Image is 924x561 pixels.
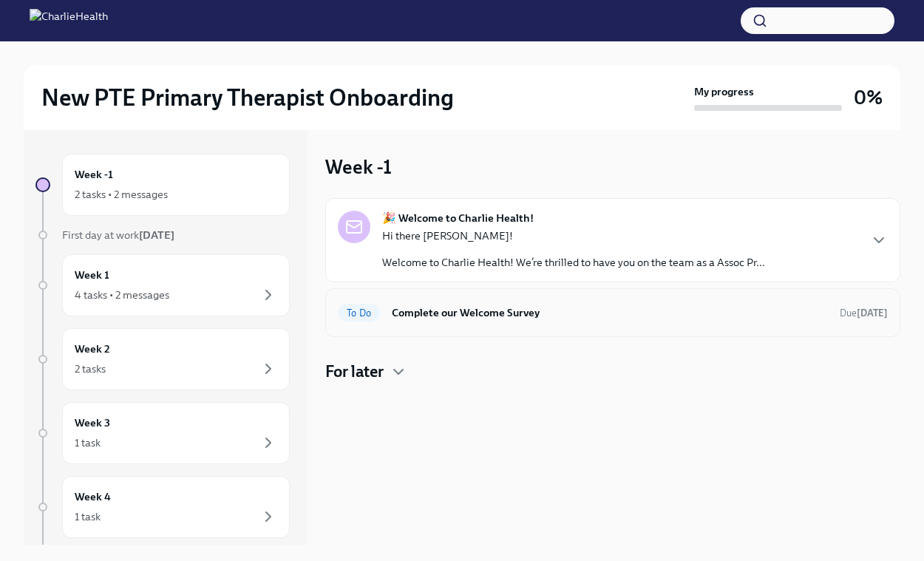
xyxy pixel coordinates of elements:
[62,228,174,242] span: First day at work
[338,307,380,319] span: To Do
[382,255,765,270] p: Welcome to Charlie Health! We’re thrilled to have you on the team as a Assoc Pr...
[325,361,384,383] h4: For later
[35,154,290,216] a: Week -12 tasks • 2 messages
[139,228,174,242] strong: [DATE]
[35,402,290,464] a: Week 31 task
[840,306,888,320] span: September 24th, 2025 07:00
[35,228,290,242] a: First day at work[DATE]
[75,267,109,283] h6: Week 1
[75,187,168,202] div: 2 tasks • 2 messages
[325,154,392,180] h3: Week -1
[30,9,108,33] img: CharlieHealth
[857,307,888,319] strong: [DATE]
[75,415,110,431] h6: Week 3
[75,435,101,450] div: 1 task
[75,341,110,357] h6: Week 2
[35,476,290,538] a: Week 41 task
[35,254,290,316] a: Week 14 tasks • 2 messages
[325,361,900,383] div: For later
[854,84,883,111] h3: 0%
[392,305,828,321] h6: Complete our Welcome Survey
[75,166,113,183] h6: Week -1
[41,83,454,112] h2: New PTE Primary Therapist Onboarding
[35,328,290,390] a: Week 22 tasks
[694,84,754,99] strong: My progress
[75,509,101,524] div: 1 task
[382,211,534,225] strong: 🎉 Welcome to Charlie Health!
[75,288,169,302] div: 4 tasks • 2 messages
[338,301,888,324] a: To DoComplete our Welcome SurveyDue[DATE]
[75,489,111,505] h6: Week 4
[840,307,888,319] span: Due
[382,228,765,243] p: Hi there [PERSON_NAME]!
[75,361,106,376] div: 2 tasks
